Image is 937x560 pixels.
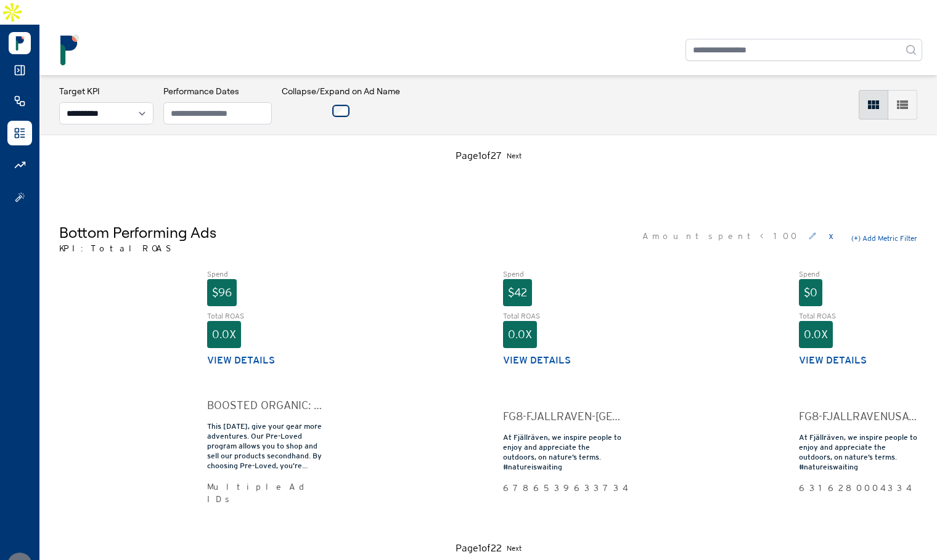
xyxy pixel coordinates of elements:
[507,148,522,163] button: Next
[799,269,917,279] div: Spend
[799,311,917,321] div: Total ROAS
[207,269,325,279] div: Spend
[207,353,275,368] button: View details
[507,541,522,556] button: Next
[503,432,621,472] div: At Fjällräven, we inspire people to enjoy and appreciate the outdoors, on nature’s terms. #nature...
[207,321,241,348] div: 0.0X
[54,34,85,65] img: logo
[503,269,621,279] div: Spend
[59,85,153,97] h3: Target KPI
[456,541,502,556] div: Page 1 of 22
[799,353,867,368] button: View details
[503,311,621,321] div: Total ROAS
[799,408,917,425] div: FG8-FJALLRAVENUSA-FACEBOOK-SOCIAL-KANKEN-DYNM-CAROUSEL-[GEOGRAPHIC_DATA]
[799,482,917,494] div: 6316280004334
[59,242,216,254] p: KPI: Total ROAS
[9,32,31,54] img: Logo
[799,432,917,472] div: At Fjällräven, we inspire people to enjoy and appreciate the outdoors, on nature’s terms. #nature...
[59,222,216,242] h5: Bottom Performing Ads
[207,481,325,505] div: Multiple Ad IDs
[207,397,325,414] div: BOOSTED ORGANIC: FJR_[DATE]_4_23
[503,279,532,306] div: $42
[799,279,822,306] div: $0
[163,85,272,97] h3: Performance Dates
[642,230,799,242] span: Amount spent < 100
[456,148,502,163] div: Page 1 of 27
[799,321,833,348] div: 0.0X
[207,279,237,306] div: $96
[503,482,621,494] div: 6786539633734
[826,226,836,246] button: x
[207,311,325,321] div: Total ROAS
[503,321,537,348] div: 0.0X
[503,408,621,425] div: FG8-FJALLRAVEN-[GEOGRAPHIC_DATA]-FACEBOOK-SOCIAL-HOJA-DYNM-DABA-CAROUSEL
[282,85,400,97] h3: Collapse/Expand on Ad Name
[503,353,571,368] button: View details
[851,233,917,243] button: (+) Add Metric Filter
[207,421,325,471] div: This [DATE], give your gear more adventures. Our Pre-Loved program allows you to shop and sell ou...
